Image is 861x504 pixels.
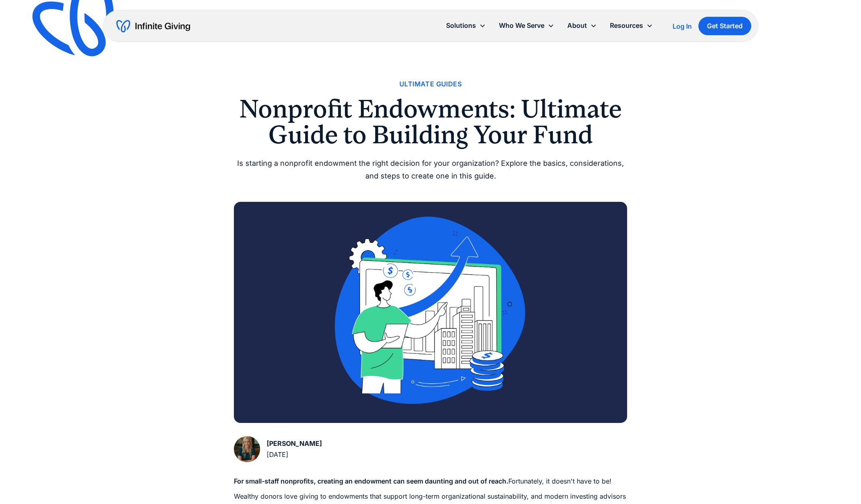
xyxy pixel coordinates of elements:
[440,17,492,34] div: Solutions
[698,17,751,35] a: Get Started
[234,477,508,485] strong: For small-staff nonprofits, creating an endowment can seem daunting and out of reach.
[446,20,476,31] div: Solutions
[267,438,322,449] div: [PERSON_NAME]
[610,20,643,31] div: Resources
[234,157,627,182] div: Is starting a nonprofit endowment the right decision for your organization? Explore the basics, c...
[399,79,462,90] a: Ultimate Guides
[561,17,603,34] div: About
[492,17,561,34] div: Who We Serve
[673,21,692,31] a: Log In
[116,20,190,33] a: home
[234,436,322,462] a: [PERSON_NAME][DATE]
[499,20,544,31] div: Who We Serve
[603,17,659,34] div: Resources
[234,96,627,147] h1: Nonprofit Endowments: Ultimate Guide to Building Your Fund
[673,23,692,29] div: Log In
[234,476,627,487] p: Fortunately, it doesn't have to be!
[567,20,587,31] div: About
[267,449,322,460] div: [DATE]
